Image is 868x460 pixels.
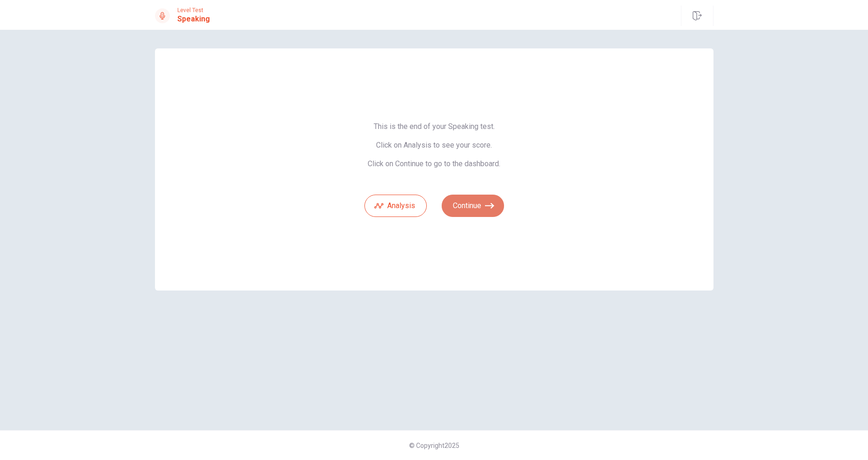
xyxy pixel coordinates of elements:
[177,7,210,14] span: Level Test
[409,442,459,449] span: © Copyright 2025
[177,14,210,25] h1: Speaking
[364,122,504,169] span: This is the end of your Speaking test. Click on Analysis to see your score. Click on Continue to ...
[364,195,427,217] button: Analysis
[442,195,504,217] button: Continue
